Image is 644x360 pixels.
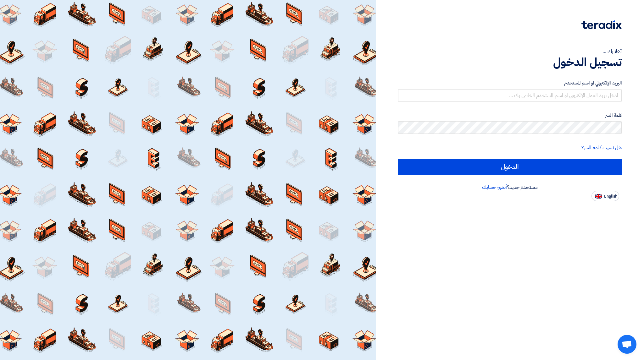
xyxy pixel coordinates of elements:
input: أدخل بريد العمل الإلكتروني او اسم المستخدم الخاص بك ... [398,89,622,102]
label: البريد الإلكتروني او اسم المستخدم [398,79,622,87]
div: أهلا بك ... [398,48,622,55]
a: أنشئ حسابك [482,183,507,191]
div: Open chat [618,335,636,354]
div: مستخدم جديد؟ [398,183,622,191]
img: en-US.png [595,194,602,199]
h1: تسجيل الدخول [398,55,622,69]
button: English [591,191,619,201]
a: هل نسيت كلمة السر؟ [581,144,622,151]
label: كلمة السر [398,112,622,119]
input: الدخول [398,159,622,175]
img: Teradix logo [581,20,622,29]
span: English [604,194,617,199]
